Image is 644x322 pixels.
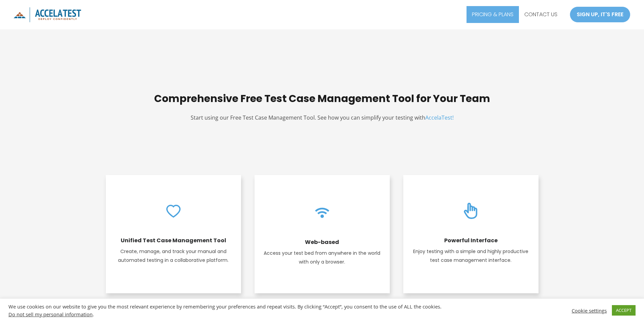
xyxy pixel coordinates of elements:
[570,6,630,23] a: SIGN UP, IT'S FREE
[121,237,226,244] strong: Unified Test Case Management Tool
[425,114,454,121] a: AccelaTest!
[432,6,563,23] nav: Site Navigation
[154,91,490,106] strong: Comprehensive Free Test Case Management Tool for Your Team
[519,6,563,23] a: CONTACT US
[14,7,81,22] img: icon
[14,10,81,18] a: AccelaTest
[612,305,636,316] a: ACCEPT
[8,303,448,317] div: We use cookies on our website to give you the most relevant experience by remembering your prefer...
[467,6,519,23] a: PRICING & PLANS
[113,247,234,265] p: Create, manage, and track your manual and automated testing in a collaborative platform.
[8,311,93,318] a: Do not sell my personal information
[410,247,532,265] p: Enjoy testing with a simple and highly productive test case management interface.
[261,249,383,266] p: Access your test bed from anywhere in the world with only a browser.
[432,6,467,23] a: FEATURES
[305,238,339,246] strong: Web-based
[572,307,607,314] a: Cookie settings
[444,237,498,244] strong: Powerful Interface
[8,311,448,317] div: .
